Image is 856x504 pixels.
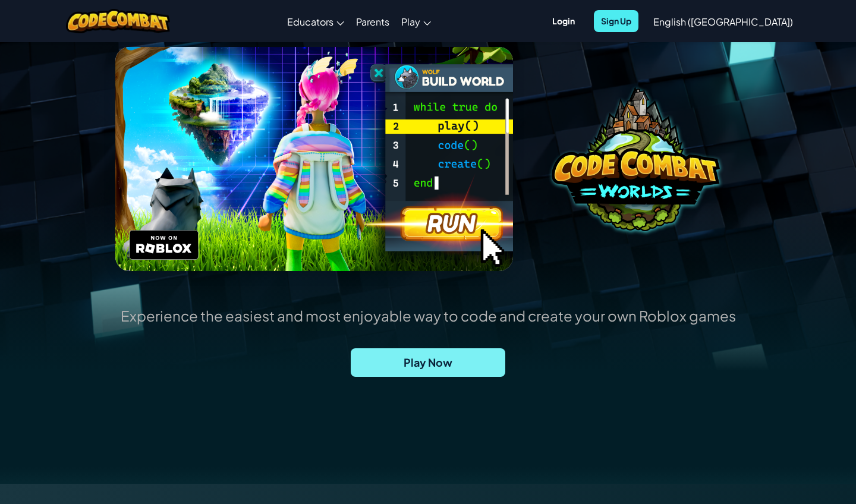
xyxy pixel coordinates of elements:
[66,9,170,33] img: CodeCombat logo
[115,47,513,271] img: header.png
[350,5,395,37] a: Parents
[653,15,793,28] span: English ([GEOGRAPHIC_DATA])
[594,10,638,32] button: Sign Up
[395,5,437,37] a: Play
[281,5,350,37] a: Educators
[401,15,420,28] span: Play
[121,307,736,325] p: Experience the easiest and most enjoyable way to code and create your own Roblox games
[351,348,505,377] a: Play Now
[287,15,333,28] span: Educators
[647,5,799,37] a: English ([GEOGRAPHIC_DATA])
[552,87,720,231] img: coco-worlds-no-desc.png
[545,10,582,32] button: Login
